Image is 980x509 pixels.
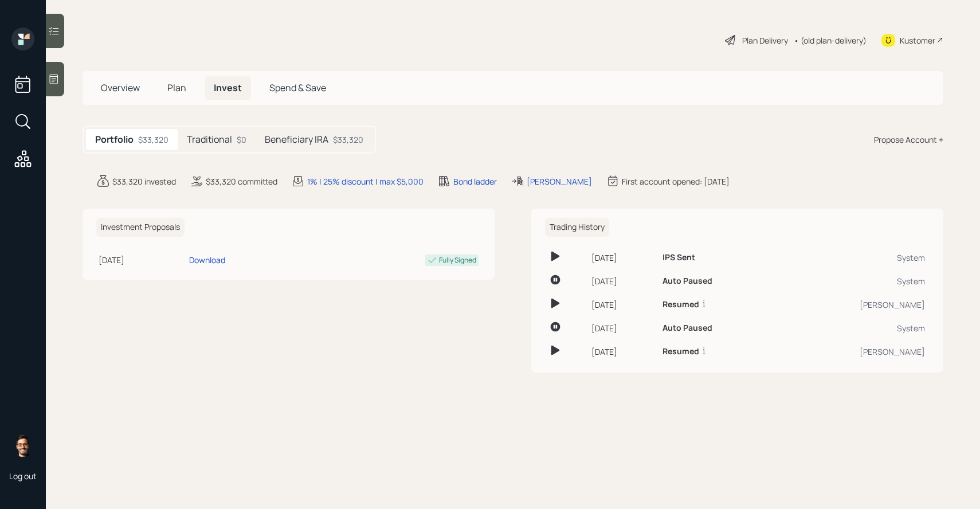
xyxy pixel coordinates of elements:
div: System [783,252,925,264]
div: First account opened: [DATE] [622,175,730,187]
div: Kustomer [900,34,935,46]
div: [DATE] [99,254,185,266]
div: $0 [237,134,246,146]
img: sami-boghos-headshot.png [11,434,34,457]
div: Download [189,254,225,266]
h5: Portfolio [95,134,134,145]
div: $33,320 invested [112,175,176,187]
div: [DATE] [591,322,653,334]
h6: Resumed [663,300,699,310]
div: [PERSON_NAME] [527,175,592,187]
span: Plan [167,81,186,94]
div: 1% | 25% discount | max $5,000 [307,175,424,187]
div: [DATE] [591,275,653,287]
div: • (old plan-delivery) [794,34,867,46]
div: Propose Account + [874,134,943,146]
div: $33,320 [333,134,363,146]
div: Bond ladder [453,175,497,187]
div: [DATE] [591,252,653,264]
div: System [783,275,925,287]
h6: Investment Proposals [96,218,185,237]
h6: Auto Paused [663,276,712,286]
h6: Resumed [663,347,699,357]
div: $33,320 committed [206,175,277,187]
div: Log out [9,471,37,481]
span: Overview [101,81,140,94]
h6: Trading History [545,218,609,237]
div: Fully Signed [439,255,476,265]
h5: Traditional [187,134,232,145]
div: [DATE] [591,346,653,358]
span: Spend & Save [269,81,326,94]
div: Plan Delivery [742,34,788,46]
div: [PERSON_NAME] [783,346,925,358]
h5: Beneficiary IRA [265,134,328,145]
div: [DATE] [591,299,653,311]
div: $33,320 [138,134,168,146]
div: [PERSON_NAME] [783,299,925,311]
div: System [783,322,925,334]
h6: Auto Paused [663,323,712,333]
h6: IPS Sent [663,253,695,263]
span: Invest [214,81,242,94]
